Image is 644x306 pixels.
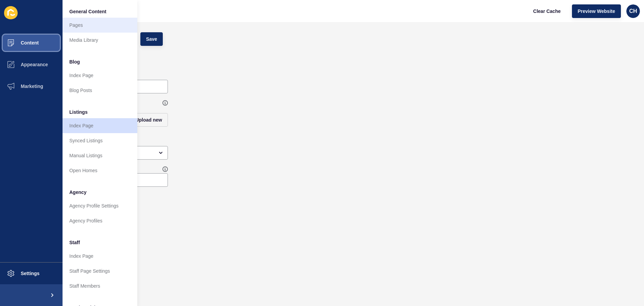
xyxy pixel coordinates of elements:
span: Preview Website [578,8,615,15]
a: Open Homes [63,163,137,178]
a: Index Page [63,249,137,264]
a: Index Page [63,118,137,133]
span: CH [629,8,637,15]
span: Blog [69,58,80,65]
a: Media Library [63,33,137,48]
span: General Content [69,8,106,15]
span: Staff [69,239,80,246]
a: Manual Listings [63,148,137,163]
button: Clear Cache [527,4,567,18]
a: Agency Profile Settings [63,198,137,213]
a: Blog Posts [63,83,137,98]
button: Save [140,32,163,46]
a: Agency Profiles [63,213,137,228]
span: Save [146,36,157,42]
a: Pages [63,18,137,33]
button: Preview Website [572,4,621,18]
a: Index Page [63,68,137,83]
span: Upload new [135,116,162,123]
a: Synced Listings [63,133,137,148]
a: Staff Members [63,278,137,293]
span: Clear Cache [533,8,561,15]
button: Upload new [129,113,168,127]
a: Staff Page Settings [63,264,137,278]
span: Listings [69,109,88,115]
span: Agency [69,189,87,196]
